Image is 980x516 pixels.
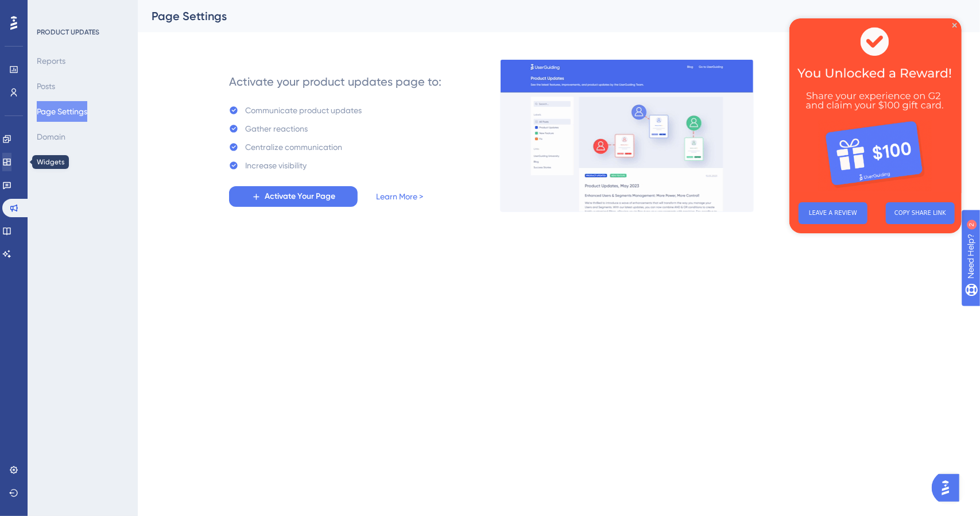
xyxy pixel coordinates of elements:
button: Reports [37,51,65,71]
span: Need Help? [27,3,72,17]
a: Learn More > [376,190,423,203]
button: COPY SHARE LINK [96,184,165,206]
button: Posts [37,76,55,97]
div: Gather reactions [245,122,308,136]
div: Page Settings [152,8,938,24]
button: Page Settings [37,101,87,122]
img: 253145e29d1258e126a18a92d52e03bb.gif [500,59,754,212]
div: Communicate product updates [245,103,362,117]
div: Close Preview [163,5,168,9]
div: PRODUCT UPDATES [37,28,99,37]
button: Domain [37,126,65,147]
div: 2 [80,6,83,15]
div: Centralize communication [245,140,342,154]
button: Access [37,152,63,172]
span: Activate Your Page [265,190,335,203]
div: Increase visibility [245,159,307,172]
button: LEAVE A REVIEW [9,184,78,206]
iframe: UserGuiding AI Assistant Launcher [932,471,966,505]
button: Activate Your Page [229,186,358,207]
div: Activate your product updates page to: [229,74,441,90]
